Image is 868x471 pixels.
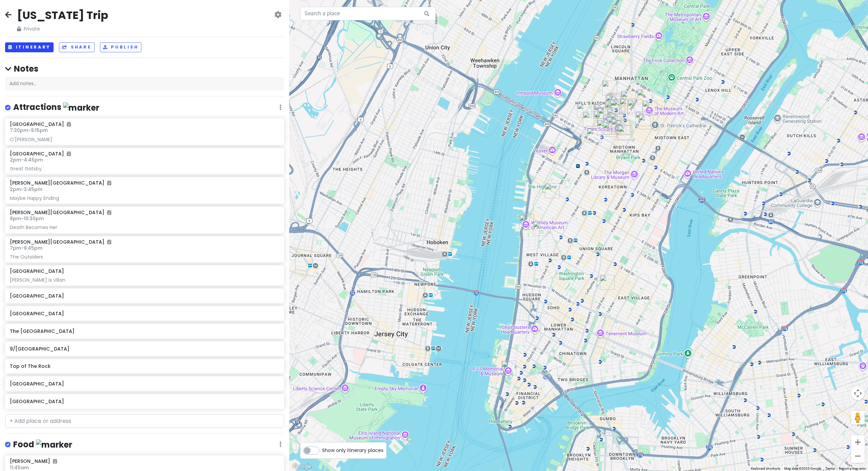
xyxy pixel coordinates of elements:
div: Top of The Rock [635,111,650,126]
h6: 9/[GEOGRAPHIC_DATA] [10,346,279,352]
div: LOS TACOS No.1 [603,122,618,137]
h6: [GEOGRAPHIC_DATA] [10,381,279,387]
input: Search a place [300,7,436,20]
img: marker [63,102,99,113]
div: Lyceum Theatre [615,120,630,135]
div: 44 & X Hell's Kitchen [577,103,592,118]
div: Cafe Un Deux Trois [617,125,632,140]
h6: [PERSON_NAME][GEOGRAPHIC_DATA] [10,180,111,186]
div: O'[PERSON_NAME] [10,136,279,143]
h6: [PERSON_NAME] [10,458,57,464]
span: 11:45am [10,464,29,471]
i: Added to itinerary [67,151,71,156]
button: Keyboard shortcuts [751,466,780,471]
button: Publish [100,42,142,52]
div: Death Becomes Her [10,224,279,230]
a: Open this area in Google Maps (opens a new window) [291,462,313,471]
div: estiatorio Milos Midtown [637,89,652,104]
img: Google [291,462,313,471]
span: 8pm - 10:30pm [10,215,44,222]
div: Becco [594,104,609,119]
div: Toloache [611,96,626,111]
div: Great Gatsby [10,166,279,172]
h6: [GEOGRAPHIC_DATA] [10,268,64,274]
div: Sir Henry’s [605,101,620,116]
div: Dolly Varden [608,93,623,108]
span: 2pm - 3:45pm [10,186,42,193]
i: Added to itinerary [107,240,111,244]
h4: Food [13,439,72,450]
span: 7:30pm - 9:15pm [10,127,48,134]
div: Sardi's [603,119,618,134]
div: [PERSON_NAME] is Villan [10,277,279,283]
button: Itinerary [5,42,54,52]
button: Map camera controls [851,387,865,400]
div: Whitney Museum of American Art [519,214,534,229]
div: Times Square [611,118,626,133]
input: + Add place or address [5,414,284,428]
h6: [PERSON_NAME][GEOGRAPHIC_DATA] [10,209,111,215]
i: Added to itinerary [107,210,111,215]
div: Add notes... [5,77,284,91]
div: 9/11 Memorial & Museum [501,361,516,376]
div: Sicily Osteria [597,107,612,122]
img: marker [36,439,72,450]
div: Belasco Theatre [618,126,633,140]
i: Added to itinerary [53,459,57,464]
div: Natsumi [613,99,628,114]
button: Zoom in [851,435,865,449]
div: Joe Allen [597,107,612,122]
div: Bond 45 NY [608,112,623,127]
div: Dear Irving on Hudson Rooftop Bar [587,128,602,143]
span: Show only itinerary places [322,447,383,454]
div: Miss Nellie's [594,111,609,126]
div: The Westin New York at Times Square [597,120,612,135]
h6: [GEOGRAPHIC_DATA] [10,398,279,404]
button: Zoom out [851,449,865,463]
div: The Outsiders [10,254,279,260]
div: Ellen's Stardust Diner [620,98,635,113]
div: Museum of Broadway [616,120,631,135]
div: Booth Theatre [606,116,620,131]
h6: The [GEOGRAPHIC_DATA] [10,328,279,334]
div: Lunt-Fontanne Theatre [610,113,625,128]
h6: [PERSON_NAME][GEOGRAPHIC_DATA] [10,239,111,245]
h4: Notes [5,63,284,74]
i: Added to itinerary [107,181,111,185]
button: Share [59,42,94,52]
div: Molyvos [583,112,598,127]
div: The Museum of Modern Art [643,100,657,115]
div: The Blue Dog Cookhouse & Bar [606,95,620,110]
span: Map data ©2025 Google [784,467,821,470]
div: Fonda [545,183,560,198]
h2: [US_STATE] Trip [17,8,108,22]
div: The Lavaux [533,221,548,236]
span: 7pm - 9:45pm [10,245,42,251]
span: Private [17,25,108,33]
div: Lillie's Victorian Establishment [610,99,625,114]
div: Flaming Saddles Saloon [602,80,617,95]
div: Broadway Theatre [621,91,636,106]
h6: [GEOGRAPHIC_DATA] [10,121,71,127]
div: Junior's Restaurant & Bakery [607,117,622,132]
button: Drag Pegman onto the map to open Street View [851,411,865,425]
h6: [GEOGRAPHIC_DATA] [10,151,71,157]
div: Lady Blue [593,103,608,118]
h6: [GEOGRAPHIC_DATA] [10,310,279,317]
div: Rockefeller Center [638,114,653,129]
div: Aldo Sohm Wine Bar [628,99,643,114]
h6: Top of The Rock [10,363,279,369]
div: Bar Centrale [597,108,612,123]
div: San Marzano [600,275,615,290]
i: Added to itinerary [67,122,71,127]
div: Glass House Tavern [607,108,622,123]
a: Terms (opens in new tab) [825,467,835,470]
h4: Attractions [13,102,99,113]
div: Don Antonio [607,94,622,109]
a: Report a map error [839,467,866,470]
h6: [GEOGRAPHIC_DATA] [10,293,279,299]
div: Bernard B. Jacobs Theatre [603,114,618,129]
div: Maybe Happy Ending [10,195,279,201]
span: 2pm - 4:45pm [10,156,43,163]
